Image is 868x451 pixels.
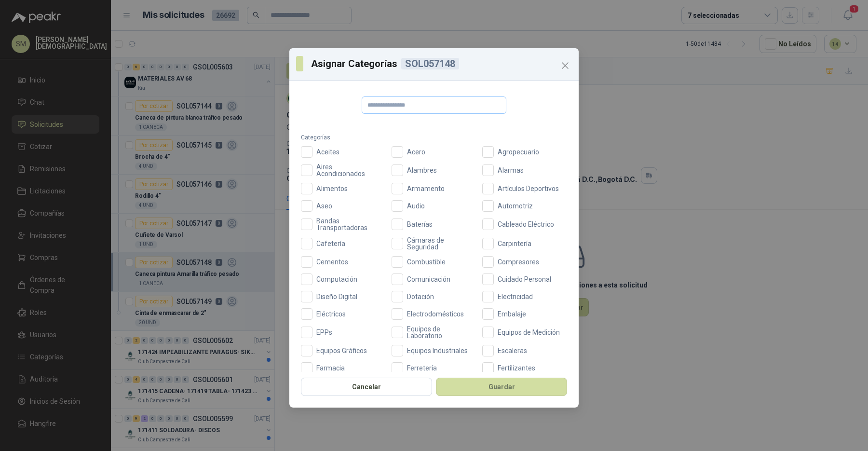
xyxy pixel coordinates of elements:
span: Equipos Gráficos [312,347,371,354]
div: SOL057148 [401,58,459,69]
span: EPPs [312,329,336,336]
span: Alarmas [494,167,528,174]
span: Comunicación [403,276,454,283]
span: Equipos de Laboratorio [403,326,476,339]
span: Electrodomésticos [403,311,468,317]
span: Aceites [312,149,343,155]
span: Bandas Transportadoras [312,218,386,231]
span: Electricidad [494,293,537,300]
span: Diseño Digital [312,293,361,300]
span: Automotriz [494,203,537,209]
span: Cementos [312,259,352,265]
span: Audio [403,203,429,209]
span: Carpintería [494,240,535,247]
span: Cámaras de Seguridad [403,237,476,250]
span: Escaleras [494,347,531,354]
span: Armamento [403,185,448,192]
span: Eléctricos [312,311,350,317]
span: Embalaje [494,311,530,317]
span: Cableado Eléctrico [494,221,558,228]
span: Artículos Deportivos [494,185,563,192]
span: Compresores [494,259,543,265]
span: Equipos Industriales [403,347,472,354]
span: Acero [403,149,429,155]
button: Close [557,58,573,73]
span: Farmacia [312,365,349,371]
span: Equipos de Medición [494,329,564,336]
span: Dotación [403,293,438,300]
span: Baterías [403,221,436,228]
span: Cafetería [312,240,349,247]
span: Aires Acondicionados [312,164,386,177]
span: Cuidado Personal [494,276,555,283]
span: Ferretería [403,365,441,371]
button: Cancelar [301,378,432,396]
span: Agropecuario [494,149,543,155]
label: Categorías [301,133,567,142]
span: Fertilizantes [494,365,539,371]
p: Asignar Categorías [311,56,572,71]
span: Combustible [403,259,449,265]
span: Alambres [403,167,441,174]
span: Alimentos [312,185,352,192]
button: Guardar [436,378,567,396]
span: Aseo [312,203,336,209]
span: Computación [312,276,361,283]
